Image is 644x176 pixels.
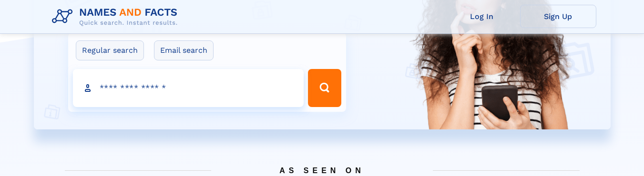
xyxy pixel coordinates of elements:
[444,5,520,28] a: Log In
[154,40,214,60] label: Email search
[73,69,304,107] input: search input
[48,4,185,29] img: Logo Names and Facts
[520,5,596,28] a: Sign Up
[308,69,341,107] button: Search Button
[76,40,144,60] label: Regular search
